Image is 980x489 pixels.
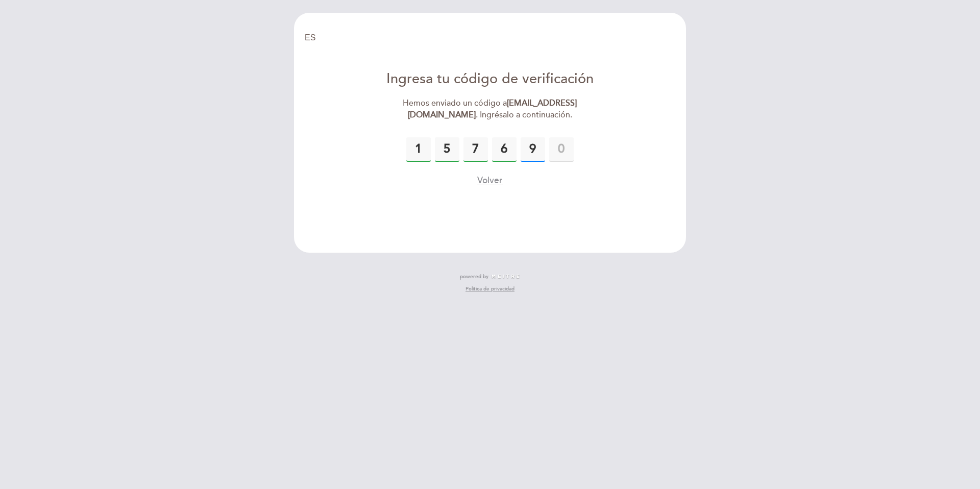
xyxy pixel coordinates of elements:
[491,274,520,279] img: MEITRE
[549,137,574,162] input: 0
[406,137,431,162] input: 0
[408,98,577,120] strong: [EMAIL_ADDRESS][DOMAIN_NAME]
[435,137,459,162] input: 0
[460,273,520,280] a: powered by
[373,69,607,89] div: Ingresa tu código de verificación
[373,97,607,121] div: Hemos enviado un código a . Ingrésalo a continuación.
[521,137,545,162] input: 0
[465,285,514,292] a: Política de privacidad
[477,174,503,187] button: Volver
[463,137,488,162] input: 0
[492,137,517,162] input: 0
[460,273,488,280] span: powered by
